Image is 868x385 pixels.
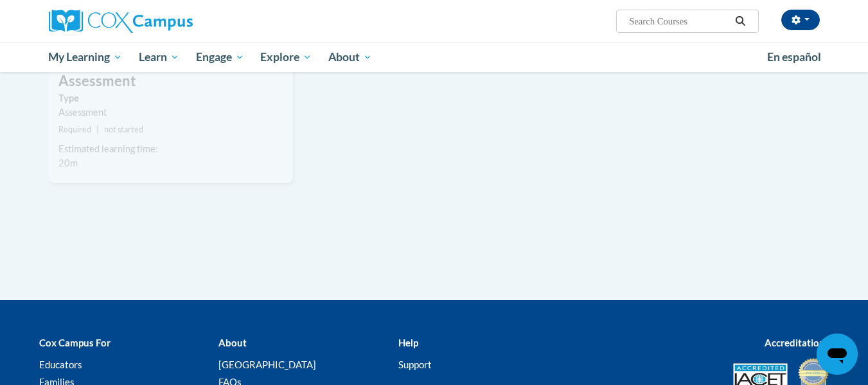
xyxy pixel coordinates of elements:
button: Search [731,13,750,29]
b: About [218,337,247,348]
div: Assessment [58,105,283,120]
span: Engage [196,49,244,65]
a: En español [759,44,829,71]
label: Type [58,91,283,105]
b: Accreditations [765,337,829,348]
span: Learn [139,49,179,65]
a: Cox Campus [49,10,293,33]
button: Account Settings [781,10,820,30]
div: Estimated learning time: [58,142,283,156]
b: Help [398,337,418,348]
span: En español [767,50,821,64]
a: [GEOGRAPHIC_DATA] [218,359,316,370]
div: Main menu [30,42,839,72]
span: | [96,125,99,134]
a: My Learning [40,42,131,72]
a: Explore [252,42,320,72]
img: Cox Campus [49,10,193,33]
span: not started [104,125,143,134]
a: Engage [188,42,252,72]
a: About [320,42,380,72]
span: Explore [260,49,312,65]
a: Support [398,359,432,370]
span: My Learning [48,49,122,65]
iframe: Button to launch messaging window [817,334,858,375]
span: About [328,49,372,65]
b: Cox Campus For [39,337,111,348]
a: Educators [39,359,82,370]
input: Search Courses [628,13,731,29]
span: 20m [58,157,78,168]
span: Required [58,125,91,134]
a: Learn [130,42,188,72]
